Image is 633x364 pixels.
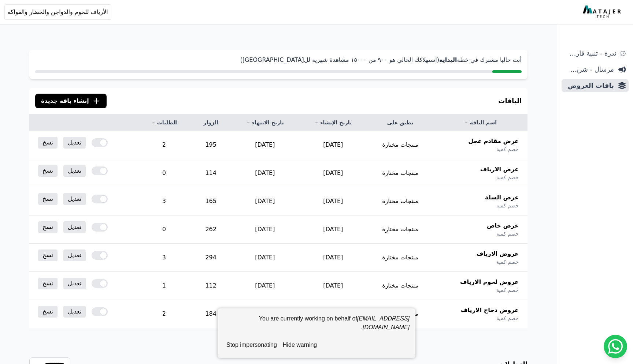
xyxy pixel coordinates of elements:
[191,187,231,215] td: 165
[137,272,191,300] td: 1
[63,278,86,289] a: تعديل
[299,131,367,159] td: [DATE]
[583,5,623,19] img: MatajerTech Logo
[41,97,89,105] span: إنشاء باقة جديدة
[477,249,519,258] span: عروض الارياف
[63,165,86,177] a: تعديل
[439,56,457,63] strong: البداية
[487,221,519,230] span: عرض خاص
[496,258,519,266] span: خصم كمية
[137,131,191,159] td: 2
[496,174,519,181] span: خصم كمية
[299,187,367,215] td: [DATE]
[496,315,519,322] span: خصم كمية
[480,165,519,174] span: عرض الارياف
[299,215,367,244] td: [DATE]
[38,221,58,233] a: نسخ
[367,215,433,244] td: منتجات مختارة
[231,131,299,159] td: [DATE]
[367,159,433,187] td: منتجات مختارة
[299,272,367,300] td: [DATE]
[367,131,433,159] td: منتجات مختارة
[191,244,231,272] td: 294
[38,306,58,318] a: نسخ
[35,94,107,108] button: إنشاء باقة جديدة
[231,244,299,272] td: [DATE]
[38,278,58,289] a: نسخ
[367,187,433,215] td: منتجات مختارة
[191,300,231,328] td: 184
[461,306,519,315] span: عروض دجاج الارياف
[38,137,58,149] a: نسخ
[231,300,299,328] td: [DATE]
[496,286,519,294] span: خصم كمية
[299,244,367,272] td: [DATE]
[137,215,191,244] td: 0
[38,249,58,261] a: نسخ
[485,193,519,202] span: عرض السلة
[38,193,58,205] a: نسخ
[231,215,299,244] td: [DATE]
[308,119,358,126] a: تاريخ الإنشاء
[299,159,367,187] td: [DATE]
[231,272,299,300] td: [DATE]
[191,131,231,159] td: 195
[498,96,522,106] h3: الباقات
[231,187,299,215] td: [DATE]
[280,338,320,352] button: hide warning
[357,315,410,330] em: [EMAIL_ADDRESS][DOMAIN_NAME]
[35,56,522,64] p: أنت حاليا مشترك في خطة (استهلاكك الحالي هو ٩۰۰ من ١٥۰۰۰ مشاهدة شهرية لل[GEOGRAPHIC_DATA])
[191,215,231,244] td: 262
[367,115,433,131] th: تطبق على
[468,137,519,146] span: عرض مقادم عجل
[137,187,191,215] td: 3
[63,193,86,205] a: تعديل
[564,80,614,91] span: باقات العروض
[137,244,191,272] td: 3
[223,314,410,338] div: You are currently working on behalf of .
[240,119,290,126] a: تاريخ الانتهاء
[146,119,182,126] a: الطلبات
[299,300,367,328] td: [DATE]
[442,119,519,126] a: اسم الباقة
[137,159,191,187] td: 0
[8,8,108,16] span: الأرياف للحوم والدواجن والخضار والفواكه
[496,146,519,153] span: خصم كمية
[496,202,519,209] span: خصم كمية
[231,159,299,187] td: [DATE]
[564,64,614,75] span: مرسال - شريط دعاية
[367,244,433,272] td: منتجات مختارة
[63,221,86,233] a: تعديل
[38,165,58,177] a: نسخ
[137,300,191,328] td: 2
[191,272,231,300] td: 112
[367,300,433,328] td: منتجات مختارة
[496,230,519,237] span: خصم كمية
[191,159,231,187] td: 114
[460,278,519,286] span: عروض لحوم الارياف
[564,48,616,59] span: ندرة - تنبية قارب علي النفاذ
[4,4,111,20] button: الأرياف للحوم والدواجن والخضار والفواكه
[191,115,231,131] th: الزوار
[367,272,433,300] td: منتجات مختارة
[63,306,86,318] a: تعديل
[63,137,86,149] a: تعديل
[223,338,280,352] button: stop impersonating
[63,249,86,261] a: تعديل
